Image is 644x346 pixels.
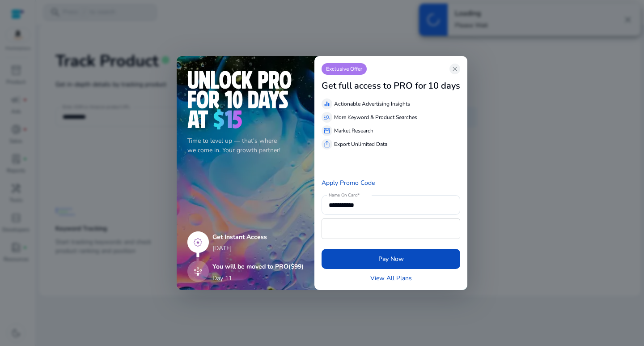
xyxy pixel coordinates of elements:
[322,179,375,187] a: Apply Promo Code
[288,262,304,271] span: ($99)
[322,81,426,91] h3: Get full access to PRO for
[323,127,330,134] span: storefront
[212,243,304,253] p: [DATE]
[370,273,412,283] a: View All Plans
[323,114,330,121] span: manage_search
[323,141,330,148] span: ios_share
[334,127,373,135] p: Market Research
[212,263,304,271] h5: You will be moved to PRO
[451,65,458,73] span: close
[334,113,417,121] p: More Keyword & Product Searches
[334,140,387,148] p: Export Unlimited Data
[322,249,460,269] button: Pay Now
[187,136,304,155] p: Time to level up — that's where we come in. Your growth partner!
[329,192,357,198] mat-label: Name On Card
[212,273,232,283] p: Day 11
[326,220,455,238] iframe: Secure payment input frame
[428,81,460,91] h3: 10 days
[322,63,367,75] p: Exclusive Offer
[323,100,330,107] span: equalizer
[334,100,410,108] p: Actionable Advertising Insights
[212,234,304,241] h5: Get Instant Access
[378,254,404,264] span: Pay Now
